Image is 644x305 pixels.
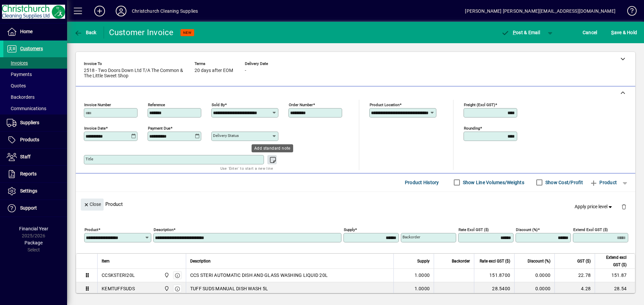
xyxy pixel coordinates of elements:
td: 4.28 [554,282,595,296]
button: Save & Hold [609,26,639,39]
span: Reports [20,171,37,176]
app-page-header-button: Back [67,26,104,39]
a: Reports [3,166,67,182]
span: Item [102,257,110,265]
mat-label: Invoice date [84,126,106,131]
span: Quotes [7,83,26,88]
mat-label: Product [85,227,98,232]
span: Extend excl GST ($) [599,254,627,269]
span: Product [590,177,617,188]
a: Quotes [3,80,67,91]
div: CCSKSTERI20L [102,272,135,279]
td: 0.0000 [514,282,554,296]
a: Knowledge Base [622,1,636,23]
div: 151.8700 [478,272,510,279]
td: 22.78 [554,269,595,282]
label: Show Line Volumes/Weights [462,179,524,186]
span: Support [20,205,37,211]
app-page-header-button: Close [79,201,105,207]
span: Invoices [7,60,28,66]
span: Financial Year [19,226,48,231]
span: 20 days after EOM [195,68,233,73]
mat-label: Rounding [464,126,480,131]
div: Christchurch Cleaning Supplies [132,6,198,16]
span: Backorders [7,94,35,100]
app-page-header-button: Delete [616,203,632,209]
span: Home [20,29,33,34]
button: Delete [616,199,632,215]
span: GST ($) [577,257,591,265]
span: Description [190,257,211,265]
a: Invoices [3,57,67,69]
span: 1.0000 [415,285,430,292]
span: Settings [20,188,37,194]
button: Close [81,199,104,211]
span: Cancel [583,27,597,38]
mat-label: Title [86,157,93,161]
span: Christchurch Cleaning Supplies Ltd [162,285,170,292]
a: Communications [3,103,67,114]
span: Backorder [452,257,470,265]
div: Add standard note [252,144,293,152]
mat-label: Sold by [212,102,225,107]
span: 1.0000 [415,272,430,279]
mat-label: Extend excl GST ($) [573,227,608,232]
button: Post & Email [498,26,543,39]
mat-label: Supply [344,227,355,232]
mat-label: Product location [370,102,399,107]
span: CCS STERI AUTOMATIC DISH AND GLASS WASHING LIQUID 20L [190,272,328,279]
mat-label: Freight (excl GST) [464,102,495,107]
span: Suppliers [20,120,39,125]
span: Close [84,199,101,210]
span: Payments [7,72,32,77]
button: Apply price level [572,201,616,213]
mat-label: Discount (%) [516,227,538,232]
span: Rate excl GST ($) [480,257,510,265]
span: P [513,30,516,35]
span: ost & Email [501,30,540,35]
button: Cancel [581,26,599,39]
button: Product [586,176,620,188]
a: Home [3,23,67,40]
span: Christchurch Cleaning Supplies Ltd [162,272,170,279]
span: Package [24,240,43,245]
span: TUFF SUDS MANUAL DISH WASH 5L [190,285,268,292]
span: Apply price level [575,203,613,210]
span: - [245,68,246,73]
span: Supply [417,257,430,265]
span: Customers [20,46,43,51]
mat-hint: Use 'Enter' to start a new line [220,164,273,172]
mat-label: Invoice number [84,102,111,107]
span: ave & Hold [611,27,637,38]
mat-label: Reference [148,102,165,107]
div: Product [76,192,635,216]
mat-label: Order number [289,102,313,107]
mat-label: Payment due [148,126,170,131]
td: 151.87 [595,269,635,282]
span: NEW [183,30,192,35]
mat-label: Description [154,227,173,232]
button: Product History [402,176,442,188]
span: Product History [405,177,439,188]
div: 28.5400 [478,285,510,292]
td: 0.0000 [514,269,554,282]
a: Backorders [3,91,67,103]
span: S [611,30,614,35]
label: Show Cost/Profit [544,179,583,186]
mat-label: Backorder [402,235,420,239]
span: Communications [7,106,46,111]
a: Suppliers [3,115,67,131]
button: Profile [110,5,132,17]
div: [PERSON_NAME] [PERSON_NAME][EMAIL_ADDRESS][DOMAIN_NAME] [465,6,615,16]
button: Back [72,26,98,39]
mat-label: Rate excl GST ($) [459,227,489,232]
mat-label: Delivery status [213,133,239,138]
a: Payments [3,69,67,80]
button: Add [89,5,110,17]
span: 2518 - Two Doors Down Ltd T/A The Common & The Little Sweet Shop [84,68,184,79]
a: Staff [3,149,67,165]
span: Discount (%) [528,257,550,265]
td: 28.54 [595,282,635,296]
span: Back [74,30,97,35]
a: Products [3,132,67,148]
